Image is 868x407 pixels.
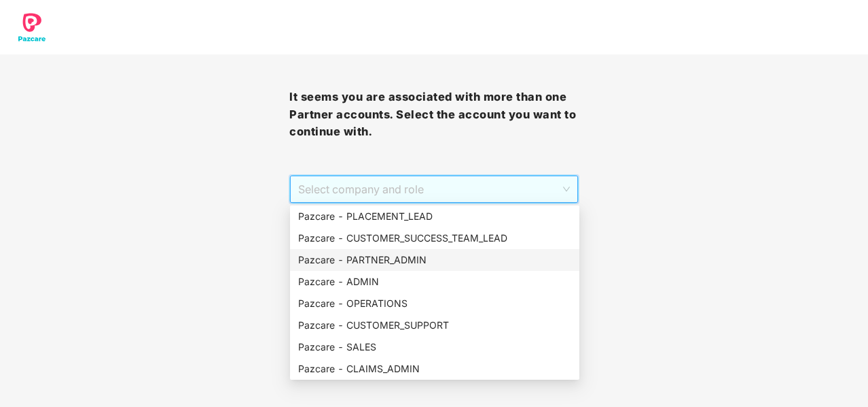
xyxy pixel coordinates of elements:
[290,358,579,380] div: Pazcare - CLAIMS_ADMIN
[298,340,571,355] div: Pazcare - SALES
[290,227,579,249] div: Pazcare - CUSTOMER_SUCCESS_TEAM_LEAD
[298,176,570,202] span: Select company and role
[298,209,571,224] div: Pazcare - PLACEMENT_LEAD
[298,253,571,267] div: Pazcare - PARTNER_ADMIN
[298,231,571,246] div: Pazcare - CUSTOMER_SUCCESS_TEAM_LEAD
[290,293,579,314] div: Pazcare - OPERATIONS
[298,318,571,333] div: Pazcare - CUSTOMER_SUPPORT
[290,271,579,293] div: Pazcare - ADMIN
[298,296,571,311] div: Pazcare - OPERATIONS
[289,88,579,141] h3: It seems you are associated with more than one Partner accounts. Select the account you want to c...
[290,314,579,336] div: Pazcare - CUSTOMER_SUPPORT
[290,206,579,227] div: Pazcare - PLACEMENT_LEAD
[290,249,579,271] div: Pazcare - PARTNER_ADMIN
[298,361,571,376] div: Pazcare - CLAIMS_ADMIN
[298,274,571,289] div: Pazcare - ADMIN
[290,336,579,358] div: Pazcare - SALES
